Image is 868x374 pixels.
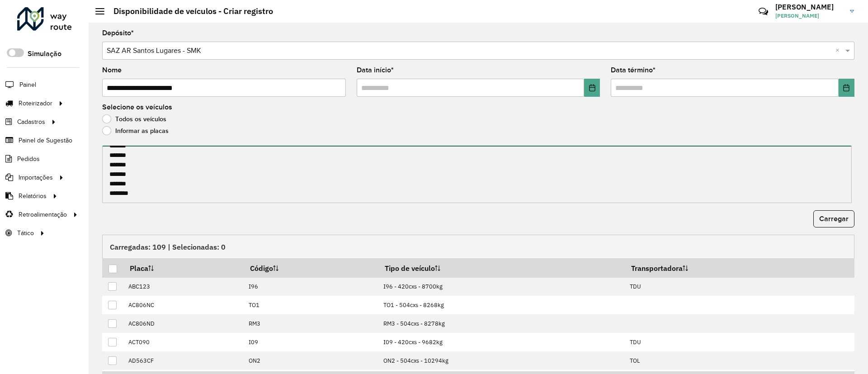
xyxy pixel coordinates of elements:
td: I96 [244,278,379,296]
span: Carregar [819,215,849,223]
td: ON2 - 504cxs - 10294kg [379,351,625,370]
label: Data início [357,65,394,76]
label: Data término [611,65,656,76]
td: TO1 - 504cxs - 8268kg [379,296,625,314]
button: Carregar [813,210,854,227]
th: Transportadora [625,258,854,277]
td: ABC123 [123,278,244,296]
label: Depósito [102,28,134,38]
label: Informar as placas [102,126,169,135]
span: Roteirizador [19,99,52,108]
a: Contato Rápido [754,2,773,21]
span: Painel de Sugestão [19,136,72,145]
label: Nome [102,65,122,76]
td: ACT090 [123,333,244,351]
td: AD563CF [123,351,244,370]
td: TDU [625,333,854,351]
td: RM3 - 504cxs - 8278kg [379,314,625,333]
td: I09 [244,333,379,351]
td: TDU [625,278,854,296]
button: Choose Date [839,79,854,97]
span: Cadastros [17,117,45,127]
h2: Disponibilidade de veículos - Criar registro [104,6,273,16]
td: I09 - 420cxs - 9682kg [379,333,625,351]
label: Todos os veículos [102,114,166,123]
td: TOL [625,351,854,370]
span: Relatórios [19,191,47,201]
label: Simulação [28,48,61,59]
h3: [PERSON_NAME] [775,3,843,11]
th: Placa [123,258,244,277]
td: TO1 [244,296,379,314]
label: Selecione os veículos [102,102,172,113]
td: ON2 [244,351,379,370]
span: Pedidos [17,154,40,164]
th: Código [244,258,379,277]
td: AC806ND [123,314,244,333]
span: Tático [17,228,34,238]
div: Carregadas: 109 | Selecionadas: 0 [102,235,854,258]
td: I96 - 420cxs - 8700kg [379,278,625,296]
th: Tipo de veículo [379,258,625,277]
td: AC806NC [123,296,244,314]
td: RM3 [244,314,379,333]
button: Choose Date [584,79,600,97]
span: Clear all [835,45,843,56]
span: Importações [19,173,53,182]
span: Painel [19,80,36,90]
span: Retroalimentação [19,210,67,219]
span: [PERSON_NAME] [775,12,843,20]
